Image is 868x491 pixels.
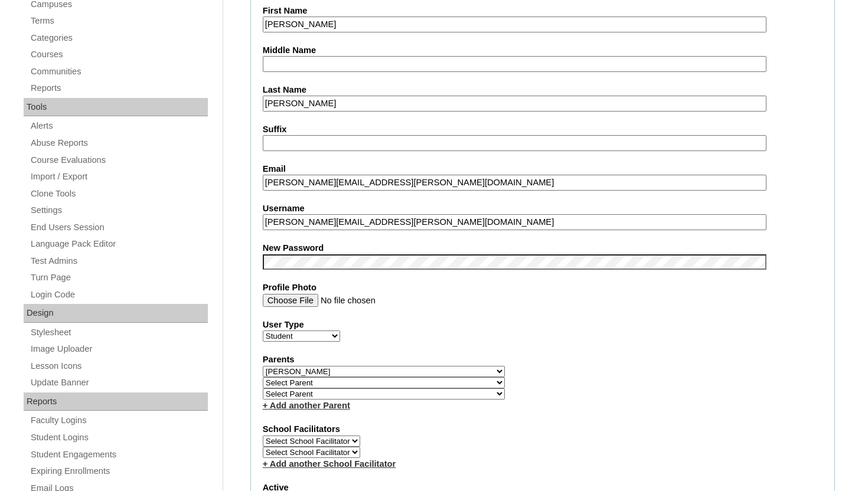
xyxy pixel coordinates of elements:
div: Design [24,304,208,323]
a: Reports [30,81,208,96]
label: Middle Name [263,44,823,57]
a: Turn Page [30,270,208,285]
a: Alerts [30,119,208,133]
a: Terms [30,14,208,28]
a: Course Evaluations [30,153,208,168]
a: Login Code [30,287,208,302]
label: Username [263,202,823,215]
a: Faculty Logins [30,413,208,428]
a: Update Banner [30,375,208,390]
a: Import / Export [30,169,208,184]
a: Test Admins [30,254,208,269]
label: School Facilitators [263,423,823,436]
a: + Add another School Facilitator [263,459,396,469]
a: Communities [30,64,208,79]
label: Parents [263,353,823,366]
div: Reports [24,392,208,411]
a: Courses [30,47,208,62]
label: Email [263,163,823,175]
label: Last Name [263,84,823,96]
div: Tools [24,98,208,117]
a: Language Pack Editor [30,237,208,251]
a: Clone Tools [30,186,208,201]
a: Categories [30,31,208,45]
a: Student Engagements [30,447,208,462]
a: + Add another Parent [263,401,350,410]
label: User Type [263,319,823,331]
label: Suffix [263,123,823,136]
label: New Password [263,242,823,254]
a: Expiring Enrollments [30,464,208,479]
a: End Users Session [30,220,208,235]
a: Image Uploader [30,342,208,356]
a: Lesson Icons [30,359,208,374]
a: Stylesheet [30,325,208,340]
label: Profile Photo [263,281,823,294]
a: Student Logins [30,430,208,445]
a: Abuse Reports [30,136,208,150]
a: Settings [30,203,208,218]
label: First Name [263,5,823,17]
